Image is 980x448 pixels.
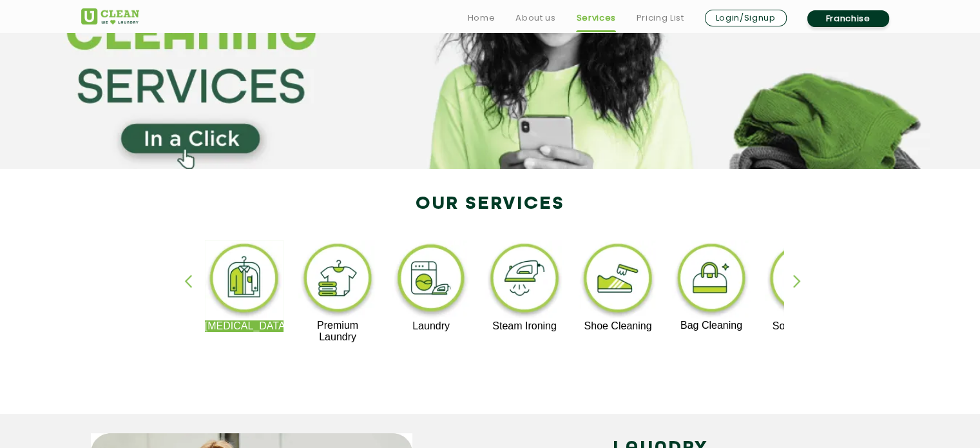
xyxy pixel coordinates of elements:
[765,320,844,332] p: Sofa Cleaning
[485,240,564,320] img: steam_ironing_11zon.webp
[205,320,284,332] p: [MEDICAL_DATA]
[515,10,555,26] a: About us
[672,240,751,320] img: bag_cleaning_11zon.webp
[705,10,787,26] a: Login/Signup
[298,320,378,343] p: Premium Laundry
[392,240,471,320] img: laundry_cleaning_11zon.webp
[765,240,844,320] img: sofa_cleaning_11zon.webp
[298,240,378,320] img: premium_laundry_cleaning_11zon.webp
[637,10,684,26] a: Pricing List
[579,320,658,332] p: Shoe Cleaning
[807,10,889,27] a: Franchise
[81,8,139,24] img: UClean Laundry and Dry Cleaning
[468,10,495,26] a: Home
[576,10,615,26] a: Services
[579,240,658,320] img: shoe_cleaning_11zon.webp
[485,320,564,332] p: Steam Ironing
[672,320,751,331] p: Bag Cleaning
[392,320,471,332] p: Laundry
[205,240,284,320] img: dry_cleaning_11zon.webp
